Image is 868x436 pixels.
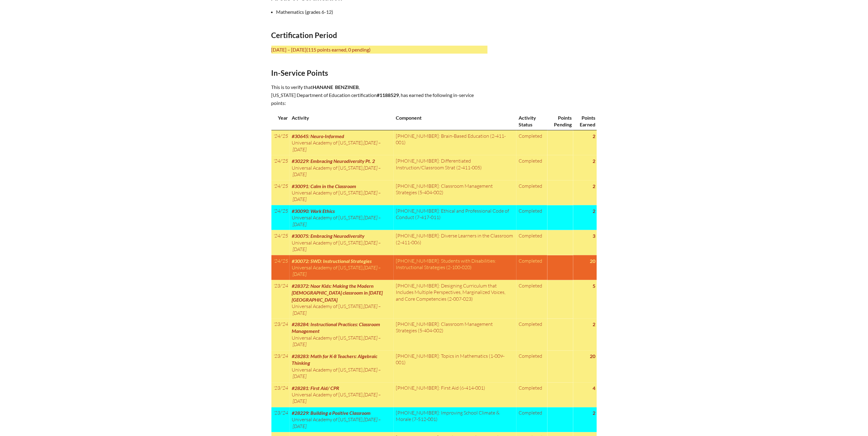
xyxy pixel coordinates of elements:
strong: 2 [593,158,596,164]
td: '24/'25 [271,205,290,230]
span: Universal Academy of [US_STATE] [292,165,363,171]
td: , [290,351,394,383]
span: Universal Academy of [US_STATE] [292,190,363,196]
td: [PHONE_NUMBER]: Topics in Mathematics (1-009-001) [394,351,516,383]
td: '24/'25 [271,255,290,280]
span: [DATE] – [DATE] [292,214,381,227]
td: [PHONE_NUMBER]: Classroom Management Strategies (5-404-002) [394,319,516,351]
td: '24/'25 [271,155,290,180]
h2: Certification Period [271,31,488,40]
span: (115 points earned, 0 pending) [307,47,371,52]
th: Activity [290,112,394,130]
td: Completed [516,319,547,351]
span: [DATE] – [DATE] [292,392,381,404]
td: Completed [516,155,547,180]
td: , [290,319,394,351]
span: #30090: Work Ethics [292,208,335,214]
span: [DATE] – [DATE] [292,165,381,177]
td: '24/'25 [271,130,290,155]
td: , [290,180,394,205]
td: '23/'24 [271,319,290,351]
td: , [290,255,394,280]
td: Completed [516,280,547,319]
strong: 4 [593,385,596,391]
td: , [290,155,394,180]
td: [PHONE_NUMBER]: Improving School Climate & Morale (7-512-001) [394,407,516,432]
strong: 20 [590,353,596,359]
span: [DATE] – [DATE] [292,367,381,380]
td: Completed [516,383,547,407]
span: #28372: Noor Kids: Making the Modern [DEMOGRAPHIC_DATA] classroom in [DATE] [GEOGRAPHIC_DATA] [292,283,383,303]
td: '24/'25 [271,180,290,205]
td: , [290,205,394,230]
td: Completed [516,351,547,383]
span: Universal Academy of [US_STATE] [292,367,363,373]
td: [PHONE_NUMBER]: Classroom Management Strategies (5-404-002) [394,180,516,205]
span: #30072: SWD: Instructional Strategies [292,258,372,264]
span: Universal Academy of [US_STATE] [292,392,363,398]
span: [DATE] – [DATE] [292,140,381,152]
strong: 20 [590,258,596,264]
span: #30091: Calm in the Classroom [292,183,356,189]
span: [DATE] – [DATE] [292,303,381,316]
td: '23/'24 [271,351,290,383]
td: [PHONE_NUMBER]: Ethical and Professional Code of Conduct (7-417-011) [394,205,516,230]
span: [DATE] – [DATE] [292,190,381,202]
th: Component [394,112,516,130]
span: Hanane Benzineb [313,84,359,90]
td: [PHONE_NUMBER]: Diverse Learners in the Classroom (2-411-006) [394,230,516,255]
strong: 2 [593,322,596,327]
strong: 2 [593,183,596,189]
span: #28283: Math for K-8 Teachers: Algebraic Thinking [292,353,378,366]
span: #30645: Neuro-Informed [292,133,344,139]
span: Universal Academy of [US_STATE] [292,140,363,146]
td: Completed [516,130,547,155]
span: Universal Academy of [US_STATE] [292,214,363,221]
td: , [290,280,394,319]
td: '23/'24 [271,407,290,432]
span: Universal Academy of [US_STATE] [292,303,363,309]
td: '24/'25 [271,230,290,255]
span: Universal Academy of [US_STATE] [292,335,363,341]
td: , [290,230,394,255]
td: Completed [516,180,547,205]
th: Points Pending [547,112,573,130]
td: [PHONE_NUMBER]: Brain-Based Education (2-411-001) [394,130,516,155]
td: Completed [516,255,547,280]
strong: 2 [593,208,596,214]
td: '23/'24 [271,280,290,319]
th: Activity Status [516,112,547,130]
span: Universal Academy of [US_STATE] [292,240,363,246]
span: #30229: Embracing Neurodiversity Pt. 2 [292,158,375,164]
strong: 5 [593,283,596,289]
th: Year [271,112,290,130]
span: #28284: Instructional Practices: Classroom Management [292,322,380,334]
td: [PHONE_NUMBER]: Designing Curriculum that Includes Multiple Perspectives, Marginalized Voices, an... [394,280,516,319]
td: , [290,383,394,407]
td: '23/'24 [271,383,290,407]
li: Mathematics (grades 6-12) [276,8,492,16]
span: Universal Academy of [US_STATE] [292,264,363,271]
td: Completed [516,407,547,432]
span: #28229: Building a Positive Classroom [292,410,371,416]
span: [DATE] – [DATE] [292,335,381,348]
span: #30075: Embracing Neurodiversity [292,233,365,239]
td: Completed [516,205,547,230]
td: [PHONE_NUMBER]: First Aid (6-414-001) [394,383,516,407]
td: Completed [516,230,547,255]
td: [PHONE_NUMBER]: Students with Disabilities: Instructional Strategies (2-100-020) [394,255,516,280]
b: #1188529 [377,92,399,98]
th: Points Earned [573,112,597,130]
span: #28281: First Aid/ CPR [292,385,340,391]
td: [PHONE_NUMBER]: Differentiated Instruction/Classroom Strat (2-411-005) [394,155,516,180]
p: [DATE] – [DATE] [271,46,488,54]
td: , [290,407,394,432]
td: , [290,130,394,155]
p: This is to verify that , [US_STATE] Department of Education certification , has earned the follow... [271,83,488,107]
strong: 2 [593,410,596,416]
strong: 2 [593,133,596,139]
span: [DATE] – [DATE] [292,240,381,252]
h2: In-Service Points [271,68,488,77]
span: [DATE] – [DATE] [292,417,381,429]
span: Universal Academy of [US_STATE] [292,417,363,423]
